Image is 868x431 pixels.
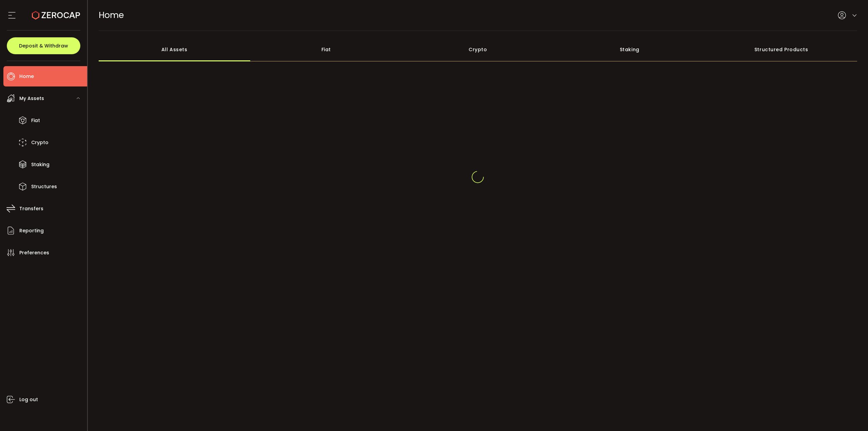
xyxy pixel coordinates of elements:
[99,9,124,21] span: Home
[19,72,34,81] span: Home
[31,116,40,125] span: Fiat
[554,38,706,61] div: Staking
[250,38,402,61] div: Fiat
[19,204,43,214] span: Transfers
[706,38,857,61] div: Structured Products
[19,94,44,103] span: My Assets
[402,38,554,61] div: Crypto
[789,358,868,431] iframe: Chat Widget
[19,43,68,48] span: Deposit & Withdraw
[31,138,48,148] span: Crypto
[19,248,49,258] span: Preferences
[31,160,50,170] span: Staking
[19,226,44,236] span: Reporting
[99,38,251,61] div: All Assets
[7,37,80,54] button: Deposit & Withdraw
[789,358,868,431] div: 聊天小组件
[19,395,38,405] span: Log out
[31,182,57,192] span: Structures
